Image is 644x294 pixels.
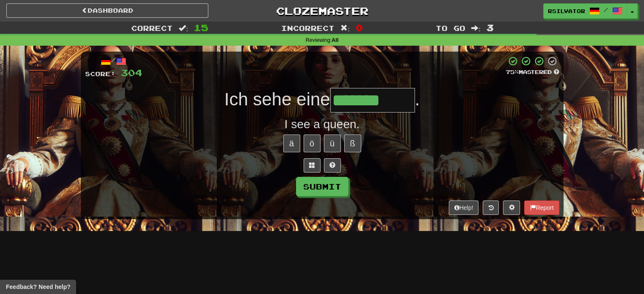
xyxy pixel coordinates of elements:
span: 304 [121,67,142,78]
button: ü [324,135,341,152]
span: 0 [356,22,363,33]
button: ö [304,135,321,152]
button: ä [283,135,300,152]
div: Mastered [506,69,559,76]
button: ß [344,135,361,152]
span: Open feedback widget [6,283,70,291]
button: Round history (alt+y) [483,201,499,215]
a: Clozemaster [221,3,423,18]
span: 75 % [506,69,519,75]
span: To go [436,24,465,32]
a: Dashboard [6,3,208,18]
span: : [471,25,481,32]
span: rsilvator [548,7,585,15]
span: 3 [486,22,494,33]
button: Single letter hint - you only get 1 per sentence and score half the points! alt+h [324,158,341,173]
strong: All [332,37,338,43]
span: . [415,89,420,109]
button: Submit [296,177,348,196]
span: Score: [85,70,116,77]
a: rsilvator / [543,3,627,19]
span: 15 [194,22,208,33]
button: Help! [449,201,479,215]
span: Correct [131,24,173,32]
button: Report [524,201,559,215]
span: Ich sehe eine [224,89,330,109]
div: I see a queen. [85,116,559,133]
button: Switch sentence to multiple choice alt+p [304,158,321,173]
div: / [85,56,142,66]
span: : [340,25,350,32]
span: Incorrect [281,24,334,32]
span: : [179,25,188,32]
span: / [604,7,608,13]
